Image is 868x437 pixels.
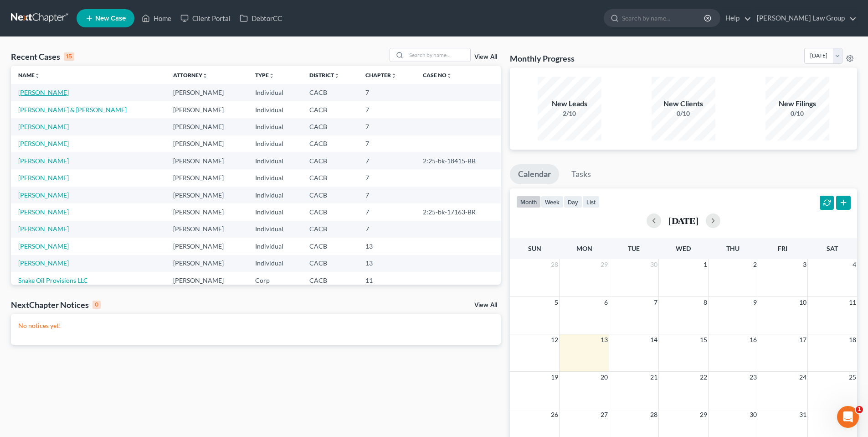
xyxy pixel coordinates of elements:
[166,187,248,203] td: [PERSON_NAME]
[18,259,69,267] a: [PERSON_NAME]
[653,297,658,308] span: 7
[423,72,452,78] a: Case Nounfold_more
[18,321,493,330] p: No notices yet!
[358,255,416,272] td: 13
[752,297,758,308] span: 9
[18,157,69,165] a: [PERSON_NAME]
[848,372,857,383] span: 25
[248,135,302,152] td: Individual
[726,245,740,252] span: Thu
[248,221,302,238] td: Individual
[541,196,564,208] button: week
[18,174,69,182] a: [PERSON_NAME]
[538,109,601,118] div: 2/10
[358,118,416,135] td: 7
[248,169,302,186] td: Individual
[749,409,758,420] span: 30
[166,272,248,289] td: [PERSON_NAME]
[18,88,69,96] a: [PERSON_NAME]
[765,99,829,109] div: New Filings
[302,169,358,186] td: CACB
[248,238,302,255] td: Individual
[248,187,302,203] td: Individual
[582,196,600,208] button: list
[837,406,859,428] iframe: Intercom live chat
[576,245,592,252] span: Mon
[528,245,541,252] span: Sun
[166,169,248,186] td: [PERSON_NAME]
[622,10,705,26] input: Search by name...
[365,72,396,78] a: Chapterunfold_more
[752,259,758,270] span: 2
[248,84,302,101] td: Individual
[416,203,501,220] td: 2:25-bk-17163-BR
[166,135,248,152] td: [PERSON_NAME]
[600,372,609,383] span: 20
[18,276,88,284] a: Snake Oil Provisions LLC
[447,73,452,78] i: unfold_more
[18,140,69,147] a: [PERSON_NAME]
[18,123,69,130] a: [PERSON_NAME]
[202,73,208,78] i: unfold_more
[563,164,599,184] a: Tasks
[856,406,863,413] span: 1
[269,73,274,78] i: unfold_more
[173,72,208,78] a: Attorneyunfold_more
[649,409,658,420] span: 28
[166,221,248,238] td: [PERSON_NAME]
[798,334,807,345] span: 17
[510,164,559,184] a: Calendar
[248,118,302,135] td: Individual
[848,297,857,308] span: 11
[11,51,74,62] div: Recent Cases
[166,118,248,135] td: [PERSON_NAME]
[18,191,69,199] a: [PERSON_NAME]
[703,297,708,308] span: 8
[358,187,416,203] td: 7
[358,272,416,289] td: 11
[749,334,758,345] span: 16
[848,334,857,345] span: 18
[11,299,101,310] div: NextChapter Notices
[358,169,416,186] td: 7
[302,84,358,101] td: CACB
[248,272,302,289] td: Corp
[628,245,640,252] span: Tue
[391,73,396,78] i: unfold_more
[248,101,302,118] td: Individual
[699,409,708,420] span: 29
[358,84,416,101] td: 7
[358,101,416,118] td: 7
[18,225,69,233] a: [PERSON_NAME]
[166,84,248,101] td: [PERSON_NAME]
[649,259,658,270] span: 30
[600,409,609,420] span: 27
[18,72,40,78] a: Nameunfold_more
[852,259,857,270] span: 4
[302,135,358,152] td: CACB
[166,152,248,169] td: [PERSON_NAME]
[248,203,302,220] td: Individual
[550,259,559,270] span: 28
[309,72,339,78] a: Districtunfold_more
[18,208,69,216] a: [PERSON_NAME]
[358,152,416,169] td: 7
[248,255,302,272] td: Individual
[802,259,807,270] span: 3
[166,238,248,255] td: [PERSON_NAME]
[652,109,715,118] div: 0/10
[64,52,74,61] div: 15
[248,152,302,169] td: Individual
[18,106,127,114] a: [PERSON_NAME] & [PERSON_NAME]
[510,53,575,64] h3: Monthly Progress
[765,109,829,118] div: 0/10
[18,242,69,250] a: [PERSON_NAME]
[416,152,501,169] td: 2:25-bk-18415-BB
[137,10,176,26] a: Home
[474,54,497,60] a: View All
[35,73,40,78] i: unfold_more
[603,297,609,308] span: 6
[827,245,838,252] span: Sat
[358,135,416,152] td: 7
[255,72,274,78] a: Typeunfold_more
